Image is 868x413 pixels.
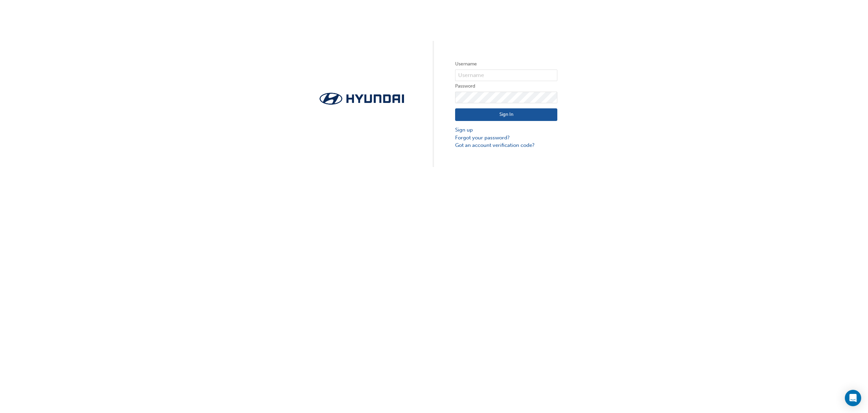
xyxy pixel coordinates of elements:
[455,141,557,149] a: Got an account verification code?
[455,126,557,134] a: Sign up
[455,60,557,68] label: Username
[455,108,557,121] button: Sign In
[455,70,557,81] input: Username
[455,134,557,142] a: Forgot your password?
[311,91,413,107] img: Trak
[455,82,557,90] label: Password
[845,390,861,406] div: Open Intercom Messenger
